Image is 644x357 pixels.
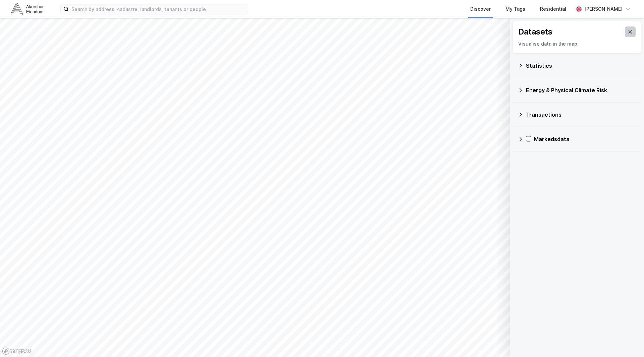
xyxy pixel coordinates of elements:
[540,5,566,13] div: Residential
[526,111,636,119] div: Transactions
[518,26,552,37] div: Datasets
[69,4,248,14] input: Search by address, cadastre, landlords, tenants or people
[470,5,491,13] div: Discover
[610,325,644,357] iframe: Chat Widget
[526,86,636,94] div: Energy & Physical Climate Risk
[610,325,644,357] div: Kontrollprogram for chat
[505,5,525,13] div: My Tags
[526,62,636,70] div: Statistics
[518,40,636,48] div: Visualise data in the map.
[2,347,32,355] a: Mapbox homepage
[534,135,636,143] div: Markedsdata
[11,3,44,15] img: akershus-eiendom-logo.9091f326c980b4bce74ccdd9f866810c.svg
[584,5,623,13] div: [PERSON_NAME]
